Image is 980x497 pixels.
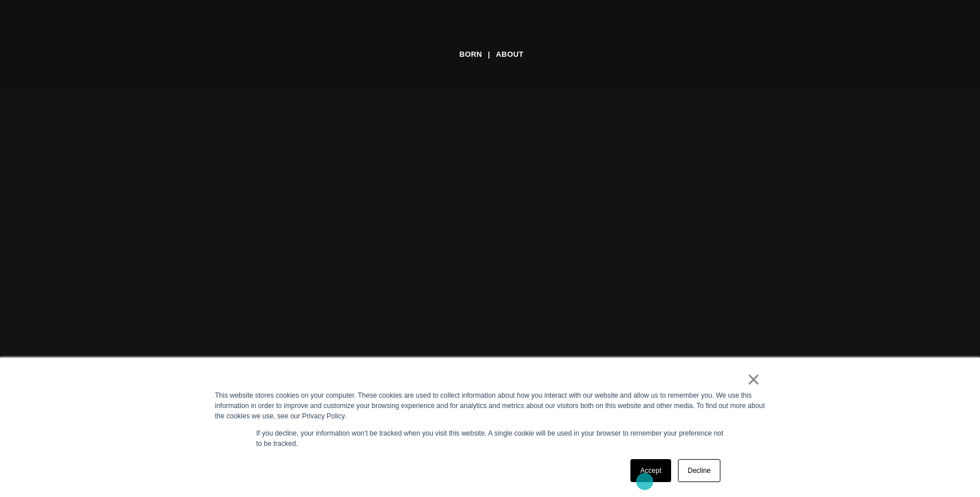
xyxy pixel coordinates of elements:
[630,459,671,482] a: Accept
[678,459,720,482] a: Decline
[459,46,482,63] a: BORN
[256,428,724,449] p: If you decline, your information won’t be tracked when you visit this website. A single cookie wi...
[747,374,761,385] a: ×
[496,46,523,63] a: About
[215,390,765,421] div: This website stores cookies on your computer. These cookies are used to collect information about...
